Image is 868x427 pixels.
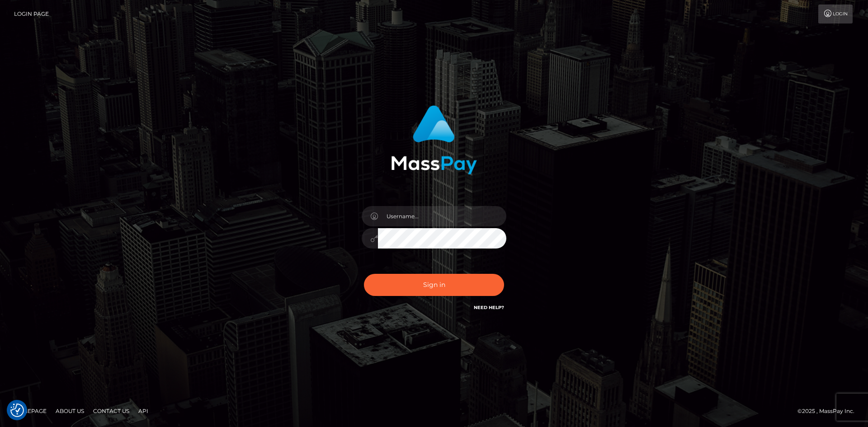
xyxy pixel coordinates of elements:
[391,105,477,174] img: MassPay Login
[474,305,504,310] a: Need Help?
[364,274,504,296] button: Sign in
[90,404,133,418] a: Contact Us
[14,5,49,23] a: Login Page
[818,5,853,23] a: Login
[10,404,24,417] img: Revisit consent button
[378,206,506,226] input: Username...
[135,404,152,418] a: API
[10,404,24,417] button: Consent Preferences
[10,404,50,418] a: Homepage
[797,406,861,416] div: © 2025 , MassPay Inc.
[52,404,88,418] a: About Us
